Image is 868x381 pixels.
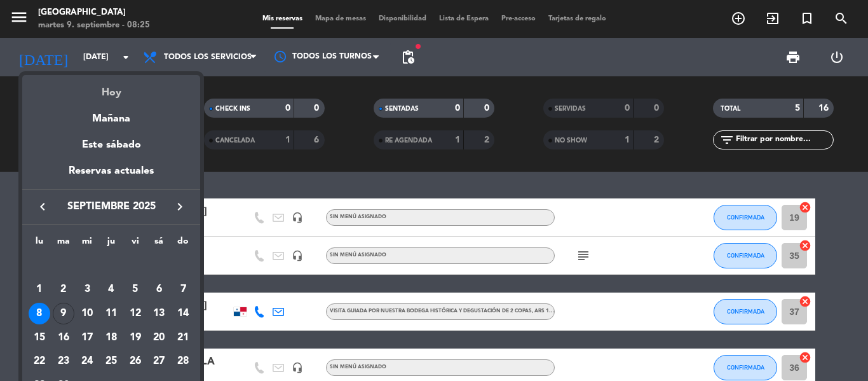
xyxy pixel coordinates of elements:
div: 2 [53,279,74,300]
th: jueves [99,234,123,254]
div: 1 [29,279,50,300]
td: 11 de septiembre de 2025 [99,301,123,326]
td: SEP. [27,254,195,278]
div: 10 [76,303,98,324]
td: 28 de septiembre de 2025 [171,350,195,374]
td: 18 de septiembre de 2025 [99,326,123,350]
td: 27 de septiembre de 2025 [147,350,172,374]
div: 20 [148,327,170,349]
div: 13 [148,303,170,324]
td: 22 de septiembre de 2025 [27,350,51,374]
div: 27 [148,351,170,373]
td: 14 de septiembre de 2025 [171,301,195,326]
div: 17 [76,327,98,349]
div: 24 [76,351,98,373]
div: 25 [100,351,122,373]
td: 10 de septiembre de 2025 [75,301,99,326]
div: 5 [125,279,146,300]
td: 5 de septiembre de 2025 [123,278,147,302]
div: Este sábado [22,127,200,163]
td: 12 de septiembre de 2025 [123,301,147,326]
div: Hoy [22,75,200,101]
div: 15 [29,327,50,349]
div: 26 [125,351,146,373]
div: 4 [100,279,122,300]
td: 17 de septiembre de 2025 [75,326,99,350]
div: 12 [125,303,146,324]
td: 8 de septiembre de 2025 [27,301,51,326]
td: 23 de septiembre de 2025 [51,350,76,374]
div: Mañana [22,101,200,127]
div: 22 [29,351,50,373]
td: 21 de septiembre de 2025 [171,326,195,350]
td: 19 de septiembre de 2025 [123,326,147,350]
div: 14 [172,303,194,324]
div: Reservas actuales [22,163,200,189]
div: 11 [100,303,122,324]
div: 16 [53,327,74,349]
i: keyboard_arrow_left [35,199,50,214]
td: 24 de septiembre de 2025 [75,350,99,374]
div: 19 [125,327,146,349]
td: 4 de septiembre de 2025 [99,278,123,302]
button: keyboard_arrow_left [31,198,54,215]
td: 26 de septiembre de 2025 [123,350,147,374]
th: domingo [171,234,195,254]
button: keyboard_arrow_right [168,198,191,215]
div: 8 [29,303,50,324]
th: martes [51,234,76,254]
div: 18 [100,327,122,349]
td: 1 de septiembre de 2025 [27,278,51,302]
td: 13 de septiembre de 2025 [147,301,172,326]
th: lunes [27,234,51,254]
th: viernes [123,234,147,254]
th: sábado [147,234,172,254]
td: 6 de septiembre de 2025 [147,278,172,302]
td: 16 de septiembre de 2025 [51,326,76,350]
div: 3 [76,279,98,300]
td: 20 de septiembre de 2025 [147,326,172,350]
span: septiembre 2025 [54,198,168,215]
td: 15 de septiembre de 2025 [27,326,51,350]
div: 23 [53,351,74,373]
td: 3 de septiembre de 2025 [75,278,99,302]
td: 2 de septiembre de 2025 [51,278,76,302]
div: 7 [172,279,194,300]
td: 25 de septiembre de 2025 [99,350,123,374]
td: 7 de septiembre de 2025 [171,278,195,302]
th: miércoles [75,234,99,254]
i: keyboard_arrow_right [172,199,187,214]
td: 9 de septiembre de 2025 [51,301,76,326]
div: 28 [172,351,194,373]
div: 9 [53,303,74,324]
div: 6 [148,279,170,300]
div: 21 [172,327,194,349]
